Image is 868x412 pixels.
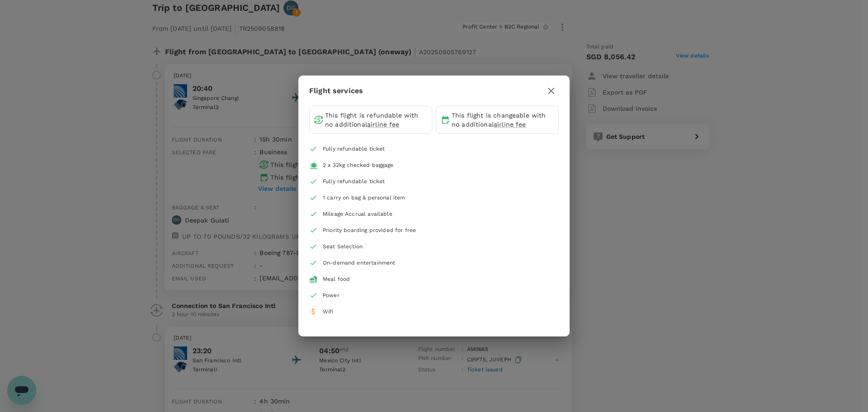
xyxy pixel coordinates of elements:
[323,194,406,203] div: 1 carry on bag & personal item
[309,85,363,96] p: Flight services
[367,121,400,128] span: airline fee
[323,210,392,219] div: Mileage Accrual available
[323,291,340,300] div: Power
[323,259,395,268] div: On-demand entertainment
[452,111,554,129] p: This flight is changeable with no additional
[494,121,526,128] span: airline fee
[323,275,350,284] div: Meal food
[325,111,427,129] p: This flight is refundable with no additional
[323,242,363,251] div: Seat Selection
[323,226,416,235] div: Priority boarding provided for free
[323,161,394,170] div: 2 x 32kg checked baggage
[323,177,385,186] div: Fully refundable ticket
[323,145,385,154] div: Fully refundable ticket
[323,308,334,317] div: Wifi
